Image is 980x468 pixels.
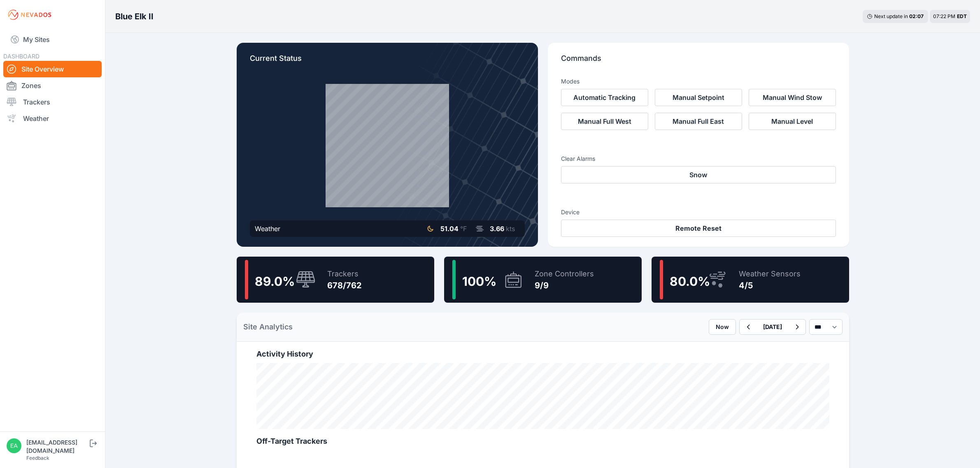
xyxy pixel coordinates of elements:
[506,225,515,233] span: kts
[237,257,434,303] a: 89.0%Trackers678/762
[561,155,836,163] h3: Clear Alarms
[739,280,801,291] div: 4/5
[561,77,580,86] h3: Modes
[655,113,742,130] button: Manual Full East
[250,53,525,71] p: Current Status
[256,348,829,360] h2: Activity History
[670,274,710,289] span: 80.0 %
[7,438,21,453] img: eamon@nevados.solar
[26,438,88,455] div: [EMAIL_ADDRESS][DOMAIN_NAME]
[3,30,102,49] a: My Sites
[440,225,459,233] span: 51.04
[243,321,293,333] h2: Site Analytics
[115,11,154,22] h3: Blue Elk II
[933,13,955,19] span: 07:22 PM
[535,268,594,280] div: Zone Controllers
[444,257,642,303] a: 100%Zone Controllers9/9
[874,13,908,19] span: Next update in
[909,13,924,20] div: 02 : 07
[255,274,295,289] span: 89.0 %
[3,94,102,110] a: Trackers
[655,89,742,106] button: Manual Setpoint
[749,89,836,106] button: Manual Wind Stow
[3,77,102,94] a: Zones
[327,268,362,280] div: Trackers
[26,455,49,461] a: Feedback
[460,225,467,233] span: °F
[490,225,504,233] span: 3.66
[757,320,789,334] button: [DATE]
[327,280,362,291] div: 678/762
[709,319,736,335] button: Now
[256,436,829,447] h2: Off-Target Trackers
[115,6,154,27] nav: Breadcrumb
[561,208,836,216] h3: Device
[462,274,496,289] span: 100 %
[255,224,280,234] div: Weather
[561,113,648,130] button: Manual Full West
[535,280,594,291] div: 9/9
[652,257,849,303] a: 80.0%Weather Sensors4/5
[561,89,648,106] button: Automatic Tracking
[7,8,53,21] img: Nevados
[3,61,102,77] a: Site Overview
[749,113,836,130] button: Manual Level
[957,13,967,19] span: EDT
[739,268,801,280] div: Weather Sensors
[561,220,836,237] button: Remote Reset
[3,110,102,127] a: Weather
[561,166,836,183] button: Snow
[3,53,40,60] span: DASHBOARD
[561,53,836,71] p: Commands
